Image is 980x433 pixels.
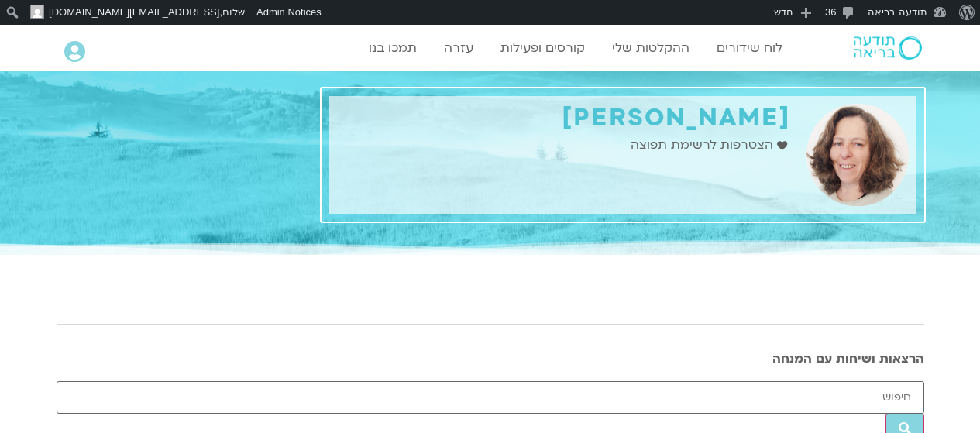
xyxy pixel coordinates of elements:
a: לוח שידורים [709,33,790,63]
h1: [PERSON_NAME] [337,104,791,132]
input: חיפוש [57,381,924,414]
a: עזרה [436,33,481,63]
a: הצטרפות לרשימת תפוצה [631,135,791,156]
span: הצטרפות לרשימת תפוצה [631,135,777,156]
img: תודעה בריאה [854,36,922,60]
a: תמכו בנו [361,33,425,63]
a: קורסים ופעילות [493,33,593,63]
h3: הרצאות ושיחות עם המנחה [57,352,924,366]
a: ההקלטות שלי [604,33,697,63]
span: [EMAIL_ADDRESS][DOMAIN_NAME] [49,6,219,18]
